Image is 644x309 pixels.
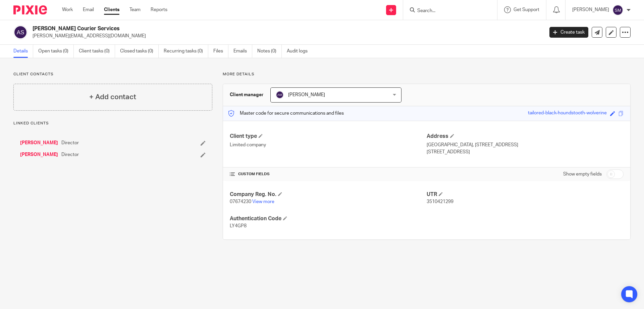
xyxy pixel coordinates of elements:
p: [GEOGRAPHIC_DATA], [STREET_ADDRESS] [427,142,624,148]
a: Details [13,45,33,58]
p: [PERSON_NAME][EMAIL_ADDRESS][DOMAIN_NAME] [33,33,539,39]
div: tailored-black-houndstooth-wolverine [528,110,607,117]
p: Master code for secure communications and files [228,110,344,117]
a: Work [62,6,73,13]
p: More details [223,72,631,77]
h4: UTR [427,191,624,198]
img: Pixie [13,5,47,14]
img: svg%3E [612,5,623,15]
input: Search [417,8,477,14]
p: [STREET_ADDRESS] [427,149,624,155]
p: Limited company [230,142,427,148]
a: Files [213,45,228,58]
span: 07674230 [230,199,251,204]
a: Audit logs [287,45,313,58]
h4: CUSTOM FIELDS [230,171,427,177]
a: [PERSON_NAME] [20,140,58,146]
h4: Authentication Code [230,215,427,222]
a: [PERSON_NAME] [20,151,58,158]
h4: Company Reg. No. [230,191,427,198]
span: Get Support [514,7,539,12]
a: Closed tasks (0) [120,45,159,58]
span: Director [61,151,79,158]
h3: Client manager [230,91,264,98]
span: 3510421299 [427,199,453,204]
p: Linked clients [13,121,212,126]
span: LY4GP8 [230,224,247,228]
p: [PERSON_NAME] [572,6,609,13]
h2: [PERSON_NAME] Courier Services [33,25,438,32]
img: svg%3E [13,25,28,39]
span: Director [61,140,79,146]
span: [PERSON_NAME] [288,92,325,97]
a: Team [129,6,141,13]
a: Client tasks (0) [79,45,115,58]
a: View more [252,199,274,204]
p: Client contacts [13,72,212,77]
h4: Address [427,133,624,140]
a: Notes (0) [257,45,282,58]
a: Reports [151,6,167,13]
img: svg%3E [276,91,284,99]
a: Create task [549,27,588,38]
h4: + Add contact [89,92,136,102]
label: Show empty fields [563,171,602,178]
a: Clients [104,6,119,13]
a: Recurring tasks (0) [164,45,208,58]
a: Emails [233,45,252,58]
h4: Client type [230,133,427,140]
a: Open tasks (0) [38,45,74,58]
a: Email [83,6,94,13]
